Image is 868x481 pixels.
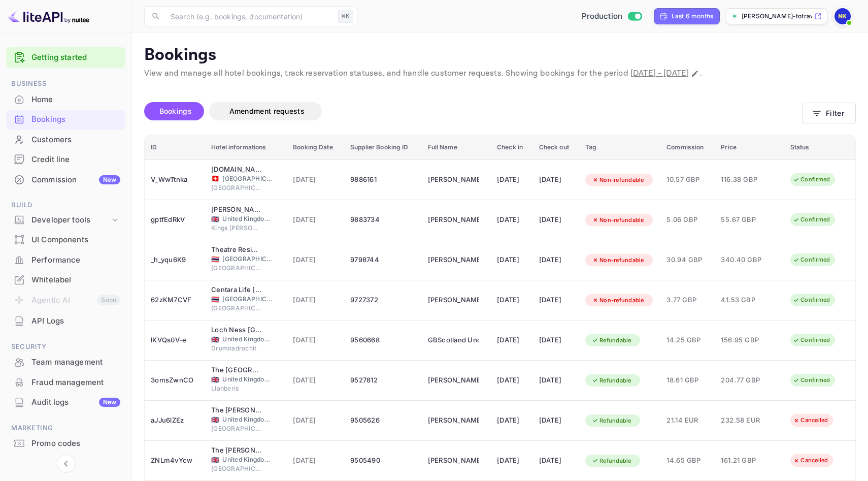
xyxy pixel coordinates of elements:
[666,335,709,346] span: 14.25 GBP
[834,8,851,24] img: Nikolas Kampas
[6,230,125,249] a: UI Components
[31,52,120,63] a: Getting started
[6,393,125,412] div: Audit logsNew
[145,135,205,160] th: ID
[6,110,125,130] div: Bookings
[539,372,574,389] div: [DATE]
[579,135,660,160] th: Tag
[422,135,491,160] th: Full Name
[159,107,192,115] span: Bookings
[31,438,120,450] div: Promo codes
[721,335,772,346] span: 156.95 GBP
[428,252,479,268] div: Arushi Das
[533,135,580,160] th: Check out
[539,252,574,268] div: [DATE]
[491,135,533,160] th: Check in
[786,294,837,306] div: Confirmed
[585,294,651,307] div: Non-refundable
[31,234,120,246] div: UI Components
[211,183,262,193] span: [GEOGRAPHIC_DATA]
[721,375,772,386] span: 204.77 GBP
[721,415,772,426] span: 232.58 EUR
[428,412,479,429] div: Mario Quiroga
[6,47,125,68] div: Getting started
[350,372,415,389] div: 9527812
[350,332,415,348] div: 9560668
[497,453,527,469] div: [DATE]
[222,295,273,304] span: [GEOGRAPHIC_DATA]
[222,174,273,183] span: [GEOGRAPHIC_DATA]
[539,332,574,348] div: [DATE]
[585,174,651,186] div: Non-refundable
[6,434,125,453] a: Promo codes
[31,134,120,146] div: Customers
[211,296,219,303] span: Thailand
[293,295,338,306] span: [DATE]
[344,135,421,160] th: Supplier Booking ID
[6,78,125,89] span: Business
[211,223,262,233] span: Kings [PERSON_NAME]
[99,175,120,184] div: New
[784,135,855,160] th: Status
[293,455,338,466] span: [DATE]
[428,292,479,308] div: Arushi Das
[31,94,120,106] div: Home
[31,254,120,266] div: Performance
[222,415,273,424] span: United Kingdom of [GEOGRAPHIC_DATA] and [GEOGRAPHIC_DATA]
[211,336,219,343] span: United Kingdom of Great Britain and Northern Ireland
[585,334,638,347] div: Refundable
[672,12,713,21] div: Last 6 months
[585,414,638,427] div: Refundable
[666,174,709,185] span: 10.57 GBP
[6,170,125,189] a: CommissionNew
[350,292,415,308] div: 9727372
[630,68,689,79] span: [DATE] - [DATE]
[31,214,110,226] div: Developer tools
[205,135,287,160] th: Hotel informations
[151,453,199,469] div: ZNLm4vYcw
[539,292,574,308] div: [DATE]
[229,107,305,115] span: Amendment requests
[715,135,784,160] th: Price
[151,292,199,308] div: 62zKM7CVF
[428,332,479,348] div: GBScotland Undefined
[786,454,834,467] div: Cancelled
[144,68,856,80] p: View and manage all hotel bookings, track reservation statuses, and handle customer requests. Sho...
[539,172,574,188] div: [DATE]
[721,455,772,466] span: 161.21 GBP
[211,205,262,215] div: King's Lynn Caravan & Camping Park
[742,12,812,21] p: [PERSON_NAME]-totrave...
[31,154,120,166] div: Credit line
[786,173,837,186] div: Confirmed
[666,455,709,466] span: 14.65 GBP
[6,352,125,372] div: Team management
[690,69,700,79] button: Change date range
[497,172,527,188] div: [DATE]
[222,335,273,344] span: United Kingdom of [GEOGRAPHIC_DATA] and [GEOGRAPHIC_DATA]
[497,212,527,228] div: [DATE]
[6,211,125,229] div: Developer tools
[8,8,89,24] img: LiteAPI logo
[222,375,273,384] span: United Kingdom of [GEOGRAPHIC_DATA] and [GEOGRAPHIC_DATA]
[350,453,415,469] div: 9505490
[786,334,837,346] div: Confirmed
[6,230,125,250] div: UI Components
[6,373,125,393] div: Fraud management
[786,374,837,387] div: Confirmed
[99,398,120,407] div: New
[350,212,415,228] div: 9883734
[666,295,709,306] span: 3.77 GBP
[151,332,199,348] div: lKVQs0V-e
[582,11,623,22] span: Production
[211,285,262,295] div: Centara Life Maris Resort Jomtien
[211,256,219,263] span: Thailand
[6,423,125,434] span: Marketing
[6,373,125,392] a: Fraud management
[428,372,479,389] div: Niko Kampas
[211,325,262,335] div: Loch Ness Drumnadrochit Hotel
[428,212,479,228] div: Jessica
[721,214,772,226] span: 55.67 GBP
[721,174,772,185] span: 116.38 GBP
[211,445,262,456] div: The George
[151,412,199,429] div: aJJu6lZEz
